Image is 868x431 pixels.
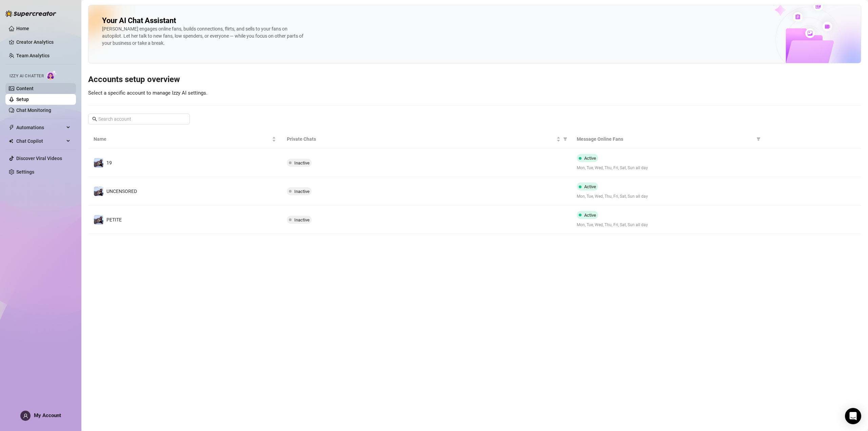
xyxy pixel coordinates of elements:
[16,122,64,133] span: Automations
[563,137,567,141] span: filter
[577,222,759,228] span: Mon, Tue, Wed, Thu, Fri, Sat, Sun all day
[9,125,14,130] span: thunderbolt
[16,136,64,146] span: Chat Copilot
[16,53,50,58] a: Team Analytics
[102,25,305,47] div: [PERSON_NAME] engages online fans, builds connections, flirts, and sells to your fans on autopilo...
[281,130,571,149] th: Private Chats
[577,165,759,171] span: Mon, Tue, Wed, Thu, Fri, Sat, Sun all day
[562,134,569,144] span: filter
[584,213,596,218] span: Active
[88,90,208,96] span: Select a specific account to manage Izzy AI settings.
[106,217,122,222] span: PETITE
[9,73,44,79] span: Izzy AI Chatter
[5,10,56,17] img: logo-BBDzfeDw.svg
[755,134,762,144] span: filter
[34,412,61,418] span: My Account
[16,37,71,47] a: Creator Analytics
[9,139,13,143] img: Chat Copilot
[294,189,310,194] span: Inactive
[287,135,555,143] span: Private Chats
[16,169,34,175] a: Settings
[94,158,103,168] img: 19
[88,130,281,149] th: Name
[23,413,28,418] span: user
[577,193,759,200] span: Mon, Tue, Wed, Thu, Fri, Sat, Sun all day
[94,215,103,224] img: PETITE
[756,137,761,141] span: filter
[102,16,176,25] h2: Your AI Chat Assistant
[16,97,29,102] a: Setup
[584,156,596,161] span: Active
[16,86,34,91] a: Content
[584,184,596,189] span: Active
[845,408,861,424] div: Open Intercom Messenger
[16,26,29,31] a: Home
[577,135,754,143] span: Message Online Fans
[294,160,310,165] span: Inactive
[92,117,97,121] span: search
[94,187,103,196] img: UNCENSORED
[88,74,861,85] h3: Accounts setup overview
[106,160,112,165] span: 19
[46,70,57,80] img: AI Chatter
[294,217,310,222] span: Inactive
[98,115,180,123] input: Search account
[16,107,51,113] a: Chat Monitoring
[94,135,271,143] span: Name
[16,156,62,161] a: Discover Viral Videos
[106,189,137,194] span: UNCENSORED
